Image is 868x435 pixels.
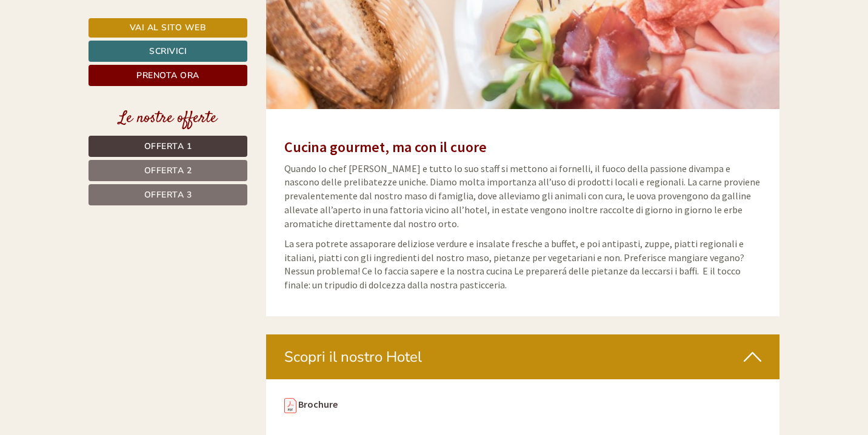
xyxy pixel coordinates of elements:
[284,138,487,156] strong: Cucina gourmet, ma con il cuore
[284,237,762,292] p: La sera potrete assaporare deliziose verdure e insalate fresche a buffet, e poi antipasti, zuppe,...
[213,9,265,30] div: venerdì
[18,59,178,67] small: 18:01
[144,189,192,201] span: Offerta 3
[88,107,247,130] div: Le nostre offerte
[88,65,247,86] a: Prenota ora
[144,141,192,152] span: Offerta 1
[416,319,478,340] button: Invia
[144,165,192,176] span: Offerta 2
[284,162,762,231] p: Quando lo chef [PERSON_NAME] e tutto lo suo staff si mettono ai fornelli, il fuoco della passione...
[88,41,247,62] a: Scrivici
[9,33,184,70] div: Buon giorno, come possiamo aiutarla?
[18,35,178,45] div: [GEOGRAPHIC_DATA]
[298,398,338,410] a: Brochure
[88,18,247,38] a: Vai al sito web
[266,334,780,379] div: Scopri il nostro Hotel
